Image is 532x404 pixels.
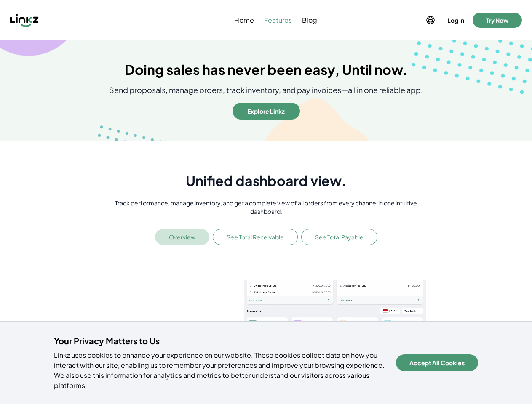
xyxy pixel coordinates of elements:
button: Overview [155,229,209,245]
a: Blog [300,15,319,25]
p: Send proposals, manage orders, track inventory, and pay invoices—all in one reliable app. [109,84,423,96]
span: Blog [302,15,317,25]
a: Features [262,15,294,25]
button: Accept All Cookies [396,354,478,371]
p: Track performance, manage inventory, and get a complete view of all orders from every channel in ... [105,199,427,215]
h4: Your Privacy Matters to Us [54,335,386,347]
p: Linkz uses cookies to enhance your experience on our website. These cookies collect data on how y... [54,350,386,391]
h1: Doing sales has never been easy, Until now. [125,61,408,77]
a: Home [233,15,256,25]
img: Linkz logo [10,13,39,27]
button: Try Now [473,13,522,28]
span: Home [234,15,254,25]
button: Log In [446,14,466,26]
button: See Total Payable [301,229,377,245]
span: Features [264,15,292,25]
button: See Total Receivable [213,229,298,245]
button: Explore Linkz [233,103,300,120]
h1: Unified dashboard view. [105,173,427,189]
